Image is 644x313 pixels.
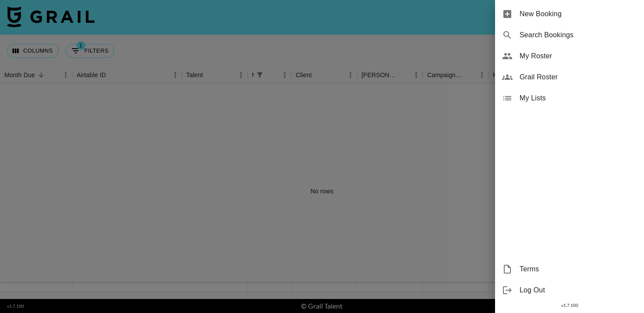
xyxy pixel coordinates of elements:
[520,72,637,82] span: Grail Roster
[495,88,644,109] div: My Lists
[520,285,637,295] span: Log Out
[495,280,644,301] div: Log Out
[520,93,637,103] span: My Lists
[495,259,644,280] div: Terms
[520,9,637,19] span: New Booking
[520,51,637,61] span: My Roster
[495,4,644,25] div: New Booking
[495,301,644,310] div: v 1.7.100
[495,46,644,67] div: My Roster
[495,67,644,88] div: Grail Roster
[520,264,637,274] span: Terms
[495,25,644,46] div: Search Bookings
[520,30,637,40] span: Search Bookings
